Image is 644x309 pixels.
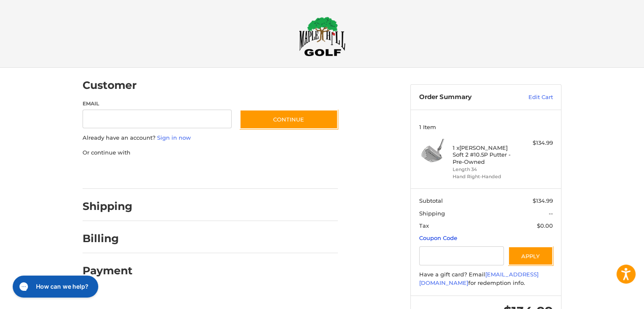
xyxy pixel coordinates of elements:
div: $134.99 [520,139,553,147]
img: Maple Hill Golf [299,17,345,56]
h2: Payment [83,264,133,277]
a: Sign in now [157,134,191,141]
span: Tax [419,222,429,229]
span: $134.99 [533,197,553,204]
iframe: PayPal-paylater [152,165,215,180]
span: Shipping [419,210,445,217]
h3: Order Summary [419,93,510,102]
div: Have a gift card? Email for redemption info. [419,270,553,287]
a: Edit Cart [510,93,553,102]
label: Email [83,100,232,108]
a: Coupon Code [419,235,457,241]
iframe: Google Customer Reviews [574,286,644,309]
li: Hand Right-Handed [453,173,517,180]
input: Gift Certificate or Coupon Code [419,246,504,265]
button: Apply [508,246,553,265]
h3: 1 Item [419,124,553,130]
span: -- [549,210,553,217]
h2: Billing [83,232,132,245]
h4: 1 x [PERSON_NAME] Soft 2 #10.5P Putter - Pre-Owned [453,144,517,165]
h2: Customer [83,79,137,92]
iframe: PayPal-paypal [80,165,144,180]
iframe: Gorgias live chat messenger [8,273,100,301]
p: Already have an account? [83,134,338,142]
li: Length 34 [453,166,517,173]
span: Subtotal [419,197,443,204]
a: [EMAIL_ADDRESS][DOMAIN_NAME] [419,271,539,286]
span: $0.00 [537,222,553,229]
button: Continue [240,110,338,129]
h2: Shipping [83,200,133,213]
p: Or continue with [83,149,338,157]
iframe: PayPal-venmo [224,165,287,180]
